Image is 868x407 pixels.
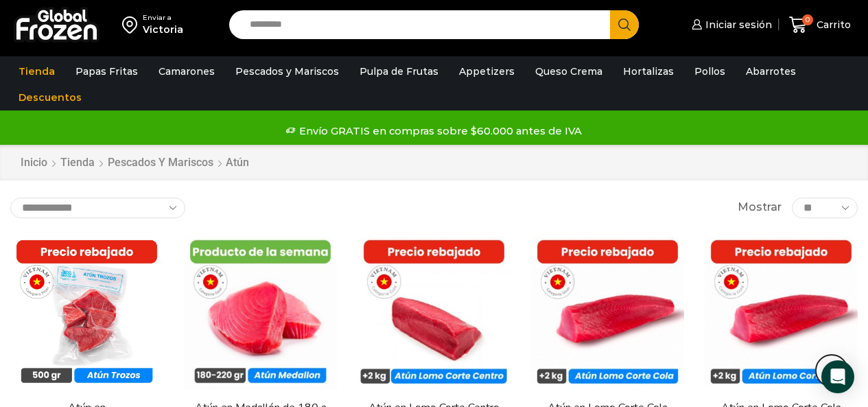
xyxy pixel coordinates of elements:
[702,18,772,32] span: Iniciar sesión
[122,13,143,36] img: address-field-icon.svg
[688,11,772,38] a: Iniciar sesión
[20,155,48,171] a: Inicio
[802,14,813,25] span: 0
[226,156,249,169] h1: Atún
[152,58,222,84] a: Camarones
[69,58,145,84] a: Papas Fritas
[821,360,854,393] div: Open Intercom Messenger
[20,155,249,171] nav: Breadcrumb
[786,9,854,41] a: 0 Carrito
[60,155,95,171] a: Tienda
[688,58,732,84] a: Pollos
[143,23,183,36] div: Victoria
[813,18,851,32] span: Carrito
[452,58,521,84] a: Appetizers
[353,58,445,84] a: Pulpa de Frutas
[738,200,782,216] span: Mostrar
[610,10,639,39] button: Search button
[12,84,89,111] a: Descuentos
[12,58,62,84] a: Tienda
[739,58,803,84] a: Abarrotes
[228,58,346,84] a: Pescados y Mariscos
[10,198,185,218] select: Pedido de la tienda
[107,155,214,171] a: Pescados y Mariscos
[528,58,609,84] a: Queso Crema
[143,13,183,23] div: Enviar a
[616,58,681,84] a: Hortalizas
